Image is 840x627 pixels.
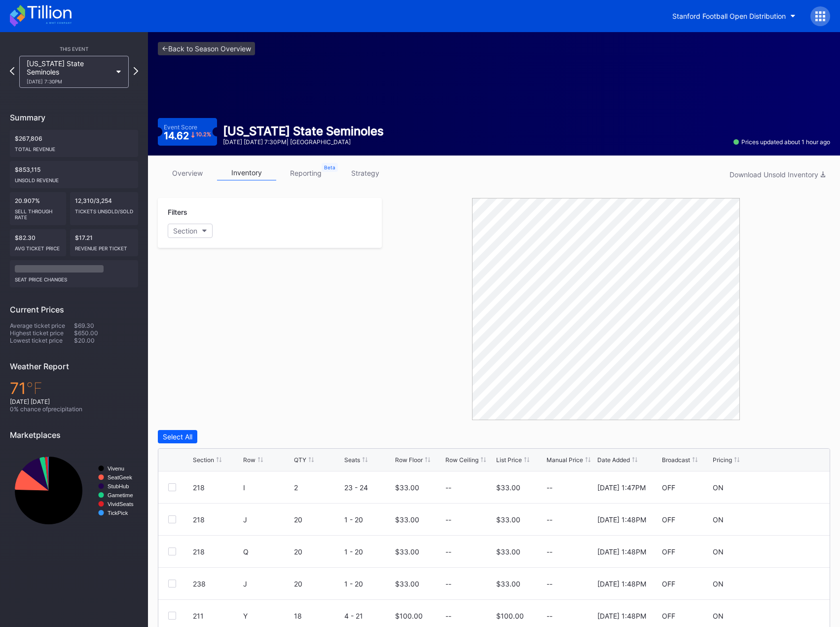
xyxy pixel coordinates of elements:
[10,398,138,405] div: [DATE] [DATE]
[223,124,384,138] div: [US_STATE] State Seminoles
[10,361,138,371] div: Weather Report
[665,7,803,25] button: Stanford Football Open Distribution
[395,580,419,588] div: $33.00
[344,548,392,556] div: 1 - 20
[27,78,111,84] div: [DATE] 7:30PM
[164,123,197,131] div: Event Score
[713,483,724,492] div: ON
[395,515,419,524] div: $33.00
[163,432,192,441] div: Select All
[597,580,646,588] div: [DATE] 1:48PM
[10,305,138,314] div: Current Prices
[294,612,342,620] div: 18
[547,548,594,556] div: --
[196,132,211,137] div: 10.2 %
[223,138,384,146] div: [DATE] [DATE] 7:30PM | [GEOGRAPHIC_DATA]
[75,204,133,214] div: Tickets Unsold/Sold
[70,229,138,256] div: $17.21
[713,548,724,556] div: ON
[243,580,291,588] div: J
[547,515,594,524] div: --
[193,456,214,464] div: Section
[217,165,276,181] a: inventory
[662,515,675,524] div: OFF
[713,456,732,464] div: Pricing
[445,515,451,524] div: --
[15,204,61,220] div: Sell Through Rate
[445,612,451,620] div: --
[496,580,520,588] div: $33.00
[713,580,724,588] div: ON
[597,612,646,620] div: [DATE] 1:48PM
[243,612,291,620] div: Y
[74,322,138,329] div: $69.30
[445,548,451,556] div: --
[15,142,133,152] div: Total Revenue
[10,130,138,157] div: $267,806
[158,42,255,55] a: <-Back to Season Overview
[193,483,241,492] div: 218
[344,580,392,588] div: 1 - 20
[75,241,133,251] div: Revenue per ticket
[10,329,74,337] div: Highest ticket price
[10,46,138,52] div: This Event
[597,483,646,492] div: [DATE] 1:47PM
[193,580,241,588] div: 238
[445,483,451,492] div: --
[173,227,197,235] div: Section
[108,474,132,480] text: SeatGeek
[395,612,423,620] div: $100.00
[276,165,335,181] a: reporting
[158,165,217,181] a: overview
[294,515,342,524] div: 20
[344,515,392,524] div: 1 - 20
[713,612,724,620] div: ON
[193,548,241,556] div: 218
[108,483,129,489] text: StubHub
[108,510,128,516] text: TickPick
[10,405,138,413] div: 0 % chance of precipitation
[168,208,372,216] div: Filters
[164,131,211,141] div: 14.62
[547,580,594,588] div: --
[395,456,423,464] div: Row Floor
[70,192,138,225] div: 12,310/3,254
[713,515,724,524] div: ON
[15,173,133,183] div: Unsold Revenue
[74,337,138,344] div: $20.00
[733,138,830,146] div: Prices updated about 1 hour ago
[27,59,111,84] div: [US_STATE] State Seminoles
[294,548,342,556] div: 20
[395,483,419,492] div: $33.00
[547,612,594,620] div: --
[547,483,594,492] div: --
[445,456,478,464] div: Row Ceiling
[496,612,524,620] div: $100.00
[10,229,66,256] div: $82.30
[662,548,675,556] div: OFF
[10,192,66,225] div: 20.907%
[672,12,786,20] div: Stanford Football Open Distribution
[597,548,646,556] div: [DATE] 1:48PM
[10,161,138,188] div: $853,115
[445,580,451,588] div: --
[395,548,419,556] div: $33.00
[496,515,520,524] div: $33.00
[496,548,520,556] div: $33.00
[335,165,395,181] a: strategy
[108,466,124,471] text: Vivenu
[344,456,360,464] div: Seats
[243,548,291,556] div: Q
[725,168,830,181] button: Download Unsold Inventory
[10,322,74,329] div: Average ticket price
[496,456,522,464] div: List Price
[15,241,61,251] div: Avg ticket price
[662,612,675,620] div: OFF
[10,430,138,440] div: Marketplaces
[662,456,690,464] div: Broadcast
[243,456,256,464] div: Row
[344,483,392,492] div: 23 - 24
[243,515,291,524] div: J
[294,456,306,464] div: QTY
[26,379,42,398] span: ℉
